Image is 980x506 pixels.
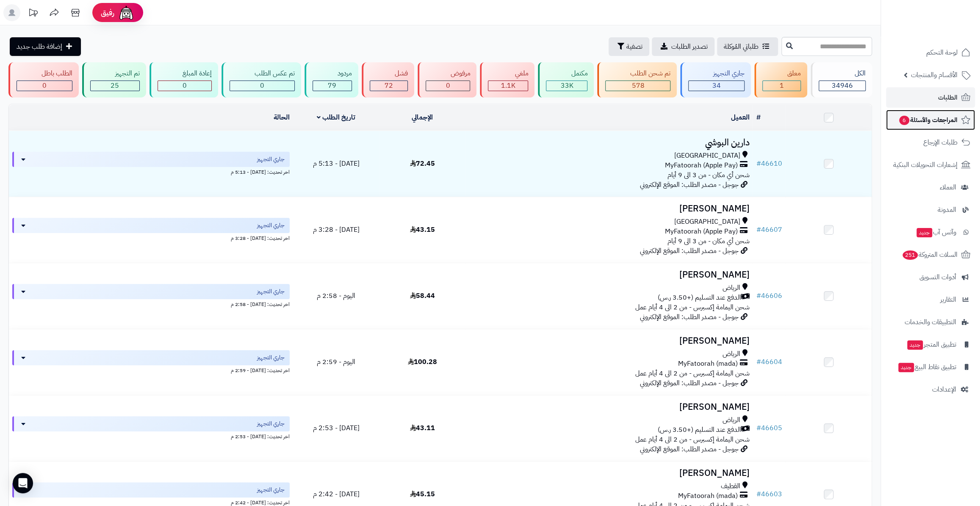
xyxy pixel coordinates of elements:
[317,112,355,122] a: تاريخ الطلب
[148,62,220,97] a: إعادة المبلغ 0
[410,225,435,235] span: 43.15
[257,221,285,230] span: جاري التجهيز
[626,42,642,52] span: تصفية
[756,423,761,433] span: #
[230,81,294,91] div: 0
[897,361,956,373] span: تطبيق نقاط البيع
[819,69,866,78] div: الكل
[923,136,958,148] span: طلبات الإرجاع
[546,69,587,78] div: مكتمل
[536,62,595,97] a: مكتمل 33K
[652,37,714,56] a: تصدير الطلبات
[111,81,119,91] span: 25
[469,138,749,147] h3: دارين البوشي
[7,62,80,97] a: الطلب باطل 0
[17,42,62,52] span: إضافة طلب جديد
[911,69,958,81] span: الأقسام والمنتجات
[91,81,139,91] div: 25
[886,312,975,332] a: التطبيقات والخدمات
[922,19,972,37] img: logo-2.png
[907,340,923,350] span: جديد
[22,4,44,23] a: تحديثات المنصة
[886,87,975,108] a: الطلبات
[940,181,956,193] span: العملاء
[938,92,958,103] span: الطلبات
[667,236,749,246] span: شحن أي مكان - من 3 الى 9 أيام
[756,357,761,367] span: #
[317,291,355,301] span: اليوم - 2:58 م
[926,47,958,58] span: لوحة التحكم
[678,491,737,501] span: MyFatoorah (mada)
[940,294,956,306] span: التقارير
[385,81,393,91] span: 72
[560,81,573,91] span: 33K
[756,489,782,499] a: #46603
[893,159,958,171] span: إشعارات التحويلات البنكية
[756,158,782,169] a: #46610
[635,368,749,378] span: شحن اليمامة إكسبرس - من 2 الى 4 أيام عمل
[756,225,782,235] a: #46607
[756,489,761,499] span: #
[158,81,211,91] div: 0
[639,312,738,322] span: جوجل - مصدر الطلب: الموقع الإلكتروني
[886,379,975,400] a: الإعدادات
[12,365,290,374] div: اخر تحديث: [DATE] - 2:59 م
[370,81,407,91] div: 72
[674,151,740,161] span: [GEOGRAPHIC_DATA]
[689,81,744,91] div: 34
[488,69,528,78] div: ملغي
[257,155,285,164] span: جاري التجهيز
[230,69,295,78] div: تم عكس الطلب
[10,37,81,56] a: إضافة طلب جديد
[712,81,721,91] span: 34
[756,158,761,169] span: #
[90,69,140,78] div: تم التجهيز
[416,62,479,97] a: مرفوض 0
[257,353,285,362] span: جاري التجهيز
[763,81,800,91] div: 1
[674,217,740,227] span: [GEOGRAPHIC_DATA]
[899,116,910,125] span: 6
[902,249,958,261] span: السلات المتروكة
[809,62,874,97] a: الكل34946
[488,81,528,91] div: 1139
[257,287,285,296] span: جاري التجهيز
[756,225,761,235] span: #
[724,42,759,52] span: طلباتي المُوكلة
[257,420,285,428] span: جاري التجهيز
[501,81,515,91] span: 1.1K
[12,431,290,440] div: اخر تحديث: [DATE] - 2:53 م
[595,62,678,97] a: تم شحن الطلب 578
[313,423,359,433] span: [DATE] - 2:53 م
[678,359,737,369] span: MyFatoorah (mada)
[257,486,285,494] span: جاري التجهيز
[664,161,737,170] span: MyFatoorah (Apple Pay)
[886,132,975,153] a: طلبات الإرجاع
[886,200,975,220] a: المدونة
[408,357,437,367] span: 100.28
[886,110,975,130] a: المراجعات والأسئلة6
[410,291,435,301] span: 58.44
[426,69,471,78] div: مرفوض
[360,62,416,97] a: فشل 72
[42,81,47,91] span: 0
[756,291,761,301] span: #
[753,62,809,97] a: معلق 1
[671,42,708,52] span: تصدير الطلبات
[220,62,303,97] a: تم عكس الطلب 0
[886,177,975,197] a: العملاء
[317,357,355,367] span: اليوم - 2:59 م
[274,112,290,122] a: الحالة
[664,227,737,236] span: MyFatoorah (Apple Pay)
[313,225,359,235] span: [DATE] - 3:28 م
[905,316,956,328] span: التطبيقات والخدمات
[313,81,352,91] div: 79
[605,69,670,78] div: تم شحن الطلب
[609,37,649,56] button: تصفية
[12,167,290,176] div: اخر تحديث: [DATE] - 5:13 م
[720,481,740,491] span: القطيف
[12,233,290,242] div: اخر تحديث: [DATE] - 3:28 م
[932,384,956,395] span: الإعدادات
[906,339,956,350] span: تطبيق المتجر
[916,226,956,238] span: وآتس آب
